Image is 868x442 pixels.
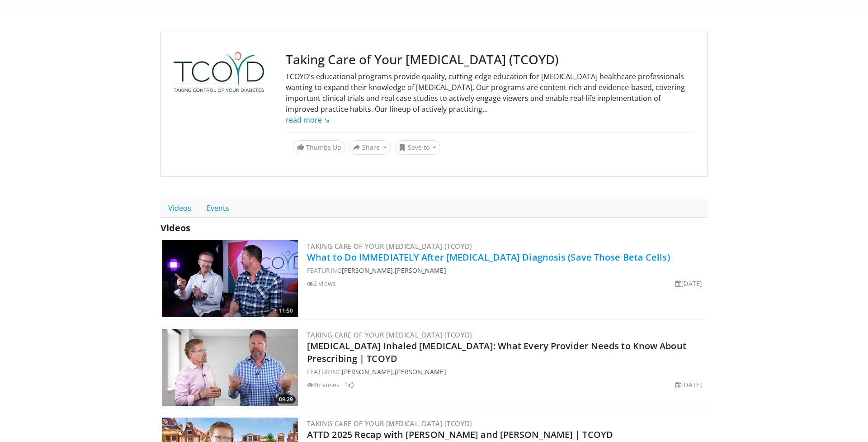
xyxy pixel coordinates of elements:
a: [PERSON_NAME] [395,266,446,275]
a: [PERSON_NAME] [342,367,393,376]
li: 46 views [307,380,340,390]
a: [MEDICAL_DATA] Inhaled [MEDICAL_DATA]: What Every Provider Needs to Know About Prescribing | TCOYD [307,340,686,365]
span: ... [286,104,488,125]
a: Thumbs Up [293,140,345,154]
li: 1 [345,380,354,390]
a: 11:50 [162,240,298,317]
button: Share [349,140,391,155]
a: ATTD 2025 Recap with [PERSON_NAME] and [PERSON_NAME] | TCOYD [307,428,613,441]
a: Videos [160,199,199,218]
a: What to Do IMMEDIATELY After [MEDICAL_DATA] Diagnosis (Save Those Beta Cells) [307,251,670,263]
a: Events [199,199,237,218]
a: 09:29 [162,329,298,406]
span: 09:29 [276,395,296,404]
span: 11:50 [276,307,296,315]
div: TCOYD’s educational programs provide quality, cutting-edge education for [MEDICAL_DATA] healthcar... [286,71,694,125]
a: Taking Care of Your [MEDICAL_DATA] (TCOYD) [307,242,472,251]
a: [PERSON_NAME] [342,266,393,275]
img: 70d3493e-0f9f-4179-ac7d-c8691bda4798.300x170_q85_crop-smart_upscale.jpg [162,329,298,406]
li: [DATE] [675,380,702,390]
a: read more ↘ [286,115,330,125]
div: FEATURING , [307,367,706,376]
li: [DATE] [675,279,702,288]
img: 701f407d-d7aa-42a0-8a32-21ae756f5ec8.300x170_q85_crop-smart_upscale.jpg [162,240,298,317]
button: Save to [395,140,441,155]
a: [PERSON_NAME] [395,367,446,376]
a: Taking Care of Your [MEDICAL_DATA] (TCOYD) [307,330,472,339]
span: Videos [160,222,190,234]
a: Taking Care of Your [MEDICAL_DATA] (TCOYD) [307,419,472,428]
h3: Taking Care of Your [MEDICAL_DATA] (TCOYD) [286,52,694,67]
div: FEATURING , [307,266,706,275]
li: 2 views [307,279,336,288]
